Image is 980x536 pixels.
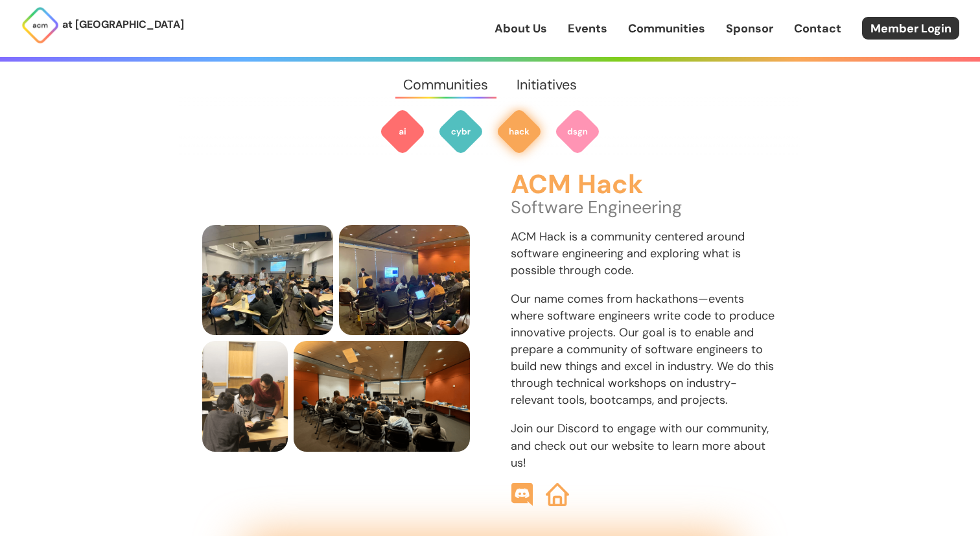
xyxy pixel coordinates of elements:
[21,6,184,45] a: at [GEOGRAPHIC_DATA]
[511,228,778,279] p: ACM Hack is a community centered around software engineering and exploring what is possible throu...
[554,108,601,155] img: ACM Design
[726,20,773,37] a: Sponsor
[202,341,288,452] img: ACM Hack president Nikhil helps someone at a Hack Event
[794,20,841,37] a: Contact
[21,6,60,45] img: ACM Logo
[511,170,778,200] h3: ACM Hack
[502,62,590,108] a: Initiatives
[862,17,959,40] a: Member Login
[511,420,778,471] p: Join our Discord to engage with our community, and check out our website to learn more about us!
[62,16,184,33] p: at [GEOGRAPHIC_DATA]
[495,20,547,37] a: About Us
[496,108,542,155] img: ACM Hack
[568,20,607,37] a: Events
[294,341,470,452] img: members consider what their project responsibilities and technologies are at a Hack Event
[511,199,778,216] p: Software Engineering
[511,290,778,409] p: Our name comes from hackathons—events where software engineers write code to produce innovative p...
[546,483,569,506] img: ACM Hack Website
[628,20,705,37] a: Communities
[379,108,426,155] img: ACM AI
[511,483,534,506] img: ACM Hack Discord
[437,108,484,155] img: ACM Cyber
[202,225,333,336] img: members locking in at a Hack workshop
[390,62,502,108] a: Communities
[339,225,470,336] img: members watch presentation at a Hack Event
